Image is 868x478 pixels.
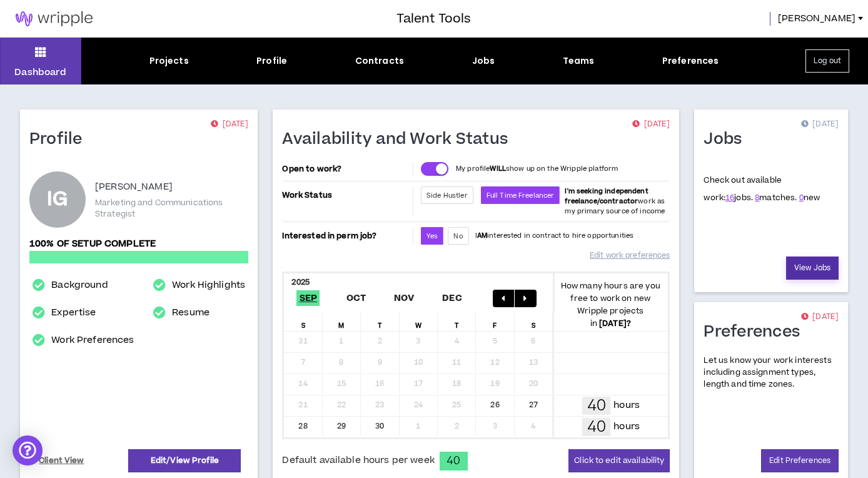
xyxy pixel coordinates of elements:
span: jobs. [725,192,753,203]
p: Let us know your work interests including assignment types, length and time zones. [704,355,839,391]
a: Resume [172,305,209,320]
span: No [453,231,463,241]
p: My profile show up on the Wripple platform [456,164,618,174]
div: Contracts [355,54,404,68]
p: Interested in perm job? [282,227,410,245]
p: [DATE] [801,118,839,131]
p: [DATE] [632,118,670,131]
p: Work Status [282,186,410,204]
a: View Jobs [786,257,839,280]
div: Preferences [662,54,719,68]
div: W [400,312,438,331]
a: 0 [799,192,804,203]
p: How many hours are you free to work on new Wripple projects in [553,280,668,330]
a: Edit/View Profile [128,449,241,472]
p: Check out available work: [704,175,820,203]
a: Edit Preferences [761,449,839,472]
a: Edit work preferences [590,245,670,267]
div: Ignacio G. [29,171,86,228]
p: [DATE] [801,311,839,323]
span: [PERSON_NAME] [778,12,855,26]
div: Open Intercom Messenger [13,435,43,465]
span: Yes [426,231,438,241]
h3: Talent Tools [396,9,471,28]
a: Work Highlights [172,278,245,293]
div: IG [47,190,68,209]
span: Sep [296,290,320,306]
p: [PERSON_NAME] [95,180,173,195]
span: Dec [440,290,465,306]
a: Expertise [51,305,96,320]
b: I'm seeking independent freelance/contractor [565,186,648,206]
div: Teams [563,54,595,68]
div: F [476,312,514,331]
div: Jobs [472,54,495,68]
div: M [323,312,361,331]
span: Oct [344,290,369,306]
h1: Preferences [704,322,809,342]
span: new [799,192,820,203]
h1: Jobs [704,130,751,150]
button: Click to edit availability [568,449,670,472]
div: T [438,312,476,331]
p: [DATE] [211,118,248,131]
span: matches. [755,192,797,203]
p: hours [613,399,640,412]
div: S [515,312,553,331]
p: 100% of setup complete [29,237,248,251]
a: Background [51,278,108,293]
b: 2025 [291,277,310,288]
a: 8 [755,192,759,203]
h1: Profile [29,130,92,150]
button: Log out [805,49,849,73]
span: Nov [391,290,417,306]
span: Default available hours per week [282,454,434,467]
h1: Availability and Work Status [282,130,517,150]
p: Marketing and Communications Strategist [95,197,248,220]
span: work as my primary source of income [565,186,665,216]
p: Dashboard [14,66,66,79]
p: I interested in contract to hire opportunities [475,231,634,241]
b: [DATE] ? [599,318,631,329]
div: Profile [256,54,287,68]
div: T [361,312,399,331]
div: S [284,312,322,331]
a: Work Preferences [51,333,134,348]
a: Client View [37,450,86,472]
span: Side Hustler [426,191,468,200]
strong: WILL [490,164,506,173]
a: 16 [725,192,734,203]
div: Projects [149,54,189,68]
p: hours [613,420,640,434]
strong: AM [477,231,487,240]
p: Open to work? [282,164,410,174]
